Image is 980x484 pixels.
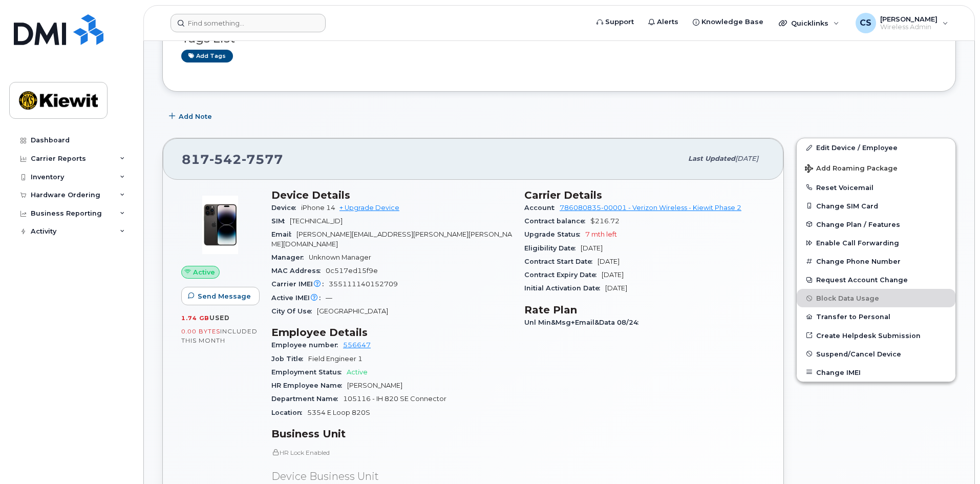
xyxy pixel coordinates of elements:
[797,363,955,382] button: Change IMEI
[524,204,560,212] span: Account
[688,155,735,162] span: Last updated
[271,230,512,247] span: [PERSON_NAME][EMAIL_ADDRESS][PERSON_NAME][PERSON_NAME][DOMAIN_NAME]
[524,217,590,225] span: Contract balance
[198,291,251,301] span: Send Message
[585,230,617,238] span: 7 mth left
[524,284,605,292] span: Initial Activation Date
[343,341,371,349] a: 556647
[317,307,388,315] span: [GEOGRAPHIC_DATA]
[848,13,955,33] div: Carole Stoltz
[271,294,326,302] span: Active IMEI
[181,50,233,62] a: Add tags
[560,204,741,212] a: 786080835-00001 - Verizon Wireless - Kiewit Phase 2
[772,13,846,33] div: Quicklinks
[271,341,343,349] span: Employee number
[524,319,644,326] span: Unl Min&Msg+Email&Data 08/24
[602,271,624,279] span: [DATE]
[271,395,343,403] span: Department Name
[309,254,371,261] span: Unknown Manager
[524,189,765,201] h3: Carrier Details
[339,204,399,212] a: + Upgrade Device
[242,152,283,167] span: 7577
[605,17,634,27] span: Support
[209,314,230,322] span: used
[308,355,363,363] span: Field Engineer 1
[271,469,512,484] p: Device Business Unit
[326,294,332,302] span: —
[271,326,512,339] h3: Employee Details
[797,157,955,178] button: Add Roaming Package
[329,280,398,288] span: 355111140152709
[589,12,641,32] a: Support
[880,15,938,23] span: [PERSON_NAME]
[816,350,901,357] span: Suspend/Cancel Device
[641,12,686,32] a: Alerts
[307,409,370,416] span: 5354 E Loop 820S
[797,234,955,252] button: Enable Call Forwarding
[797,307,955,326] button: Transfer to Personal
[326,267,378,275] span: 0c517ed15f9e
[816,220,900,228] span: Change Plan / Features
[524,230,585,238] span: Upgrade Status
[271,280,329,288] span: Carrier IMEI
[524,304,765,316] h3: Rate Plan
[271,409,307,416] span: Location
[189,194,251,256] img: image20231002-3703462-njx0qo.jpeg
[797,289,955,307] button: Block Data Usage
[686,12,771,32] a: Knowledge Base
[797,138,955,157] a: Edit Device / Employee
[271,230,296,238] span: Email
[590,217,620,225] span: $216.72
[343,395,446,403] span: 105116 - IH 820 SE Connector
[347,368,368,376] span: Active
[162,107,221,125] button: Add Note
[524,258,598,265] span: Contract Start Date
[598,258,620,265] span: [DATE]
[860,17,871,29] span: CS
[209,152,242,167] span: 542
[271,267,326,275] span: MAC Address
[271,368,347,376] span: Employment Status
[791,19,828,27] span: Quicklinks
[605,284,627,292] span: [DATE]
[179,112,212,121] span: Add Note
[797,197,955,215] button: Change SIM Card
[290,217,343,225] span: [TECHNICAL_ID]
[271,204,301,212] span: Device
[701,17,763,27] span: Knowledge Base
[301,204,335,212] span: iPhone 14
[797,270,955,289] button: Request Account Change
[181,32,937,45] h3: Tags List
[271,254,309,261] span: Manager
[171,14,326,32] input: Find something...
[797,252,955,270] button: Change Phone Number
[524,244,581,252] span: Eligibility Date
[193,267,215,277] span: Active
[182,152,283,167] span: 817
[181,287,260,305] button: Send Message
[181,314,209,322] span: 1.74 GB
[805,164,898,174] span: Add Roaming Package
[581,244,603,252] span: [DATE]
[524,271,602,279] span: Contract Expiry Date
[935,439,972,476] iframe: Messenger Launcher
[271,189,512,201] h3: Device Details
[797,178,955,197] button: Reset Voicemail
[271,382,347,389] span: HR Employee Name
[657,17,678,27] span: Alerts
[797,326,955,345] a: Create Helpdesk Submission
[347,382,402,389] span: [PERSON_NAME]
[271,307,317,315] span: City Of Use
[797,215,955,234] button: Change Plan / Features
[271,217,290,225] span: SIM
[271,428,512,440] h3: Business Unit
[271,448,512,457] p: HR Lock Enabled
[271,355,308,363] span: Job Title
[797,345,955,363] button: Suspend/Cancel Device
[880,23,938,31] span: Wireless Admin
[181,327,258,344] span: included this month
[181,328,220,335] span: 0.00 Bytes
[735,155,758,162] span: [DATE]
[816,239,899,247] span: Enable Call Forwarding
